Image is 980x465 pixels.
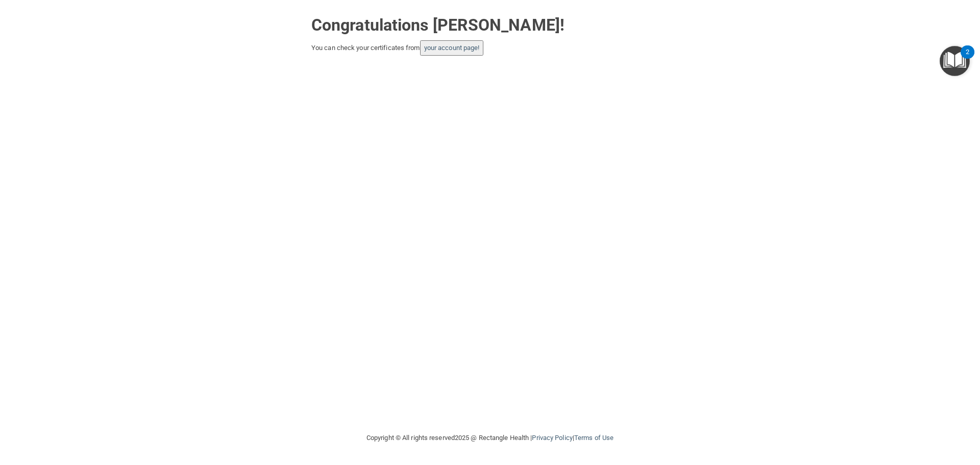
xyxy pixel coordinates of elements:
[940,46,970,76] button: Open Resource Center, 2 new notifications
[311,40,669,56] div: You can check your certificates from
[420,40,484,56] button: your account page!
[424,44,480,52] a: your account page!
[532,434,572,442] a: Privacy Policy
[311,15,565,35] strong: Congratulations [PERSON_NAME]!
[304,422,676,454] div: Copyright © All rights reserved 2025 @ Rectangle Health | |
[966,52,969,65] div: 2
[574,434,614,442] a: Terms of Use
